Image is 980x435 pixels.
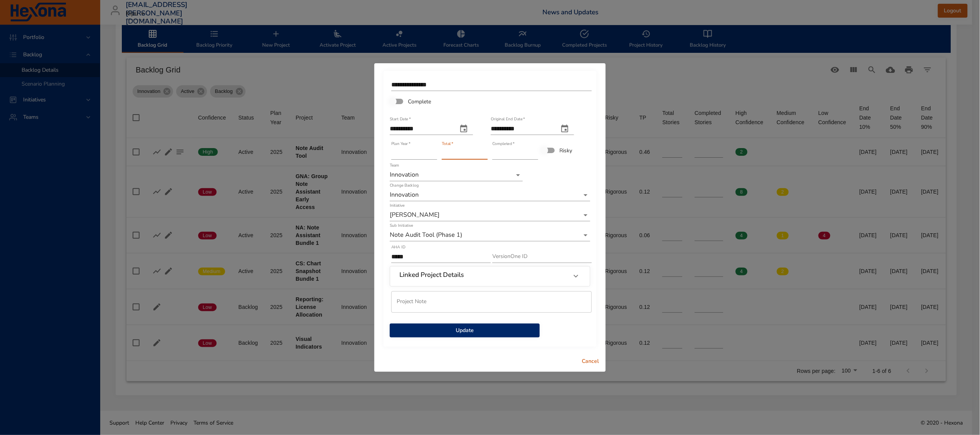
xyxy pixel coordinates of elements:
[396,326,534,336] span: Update
[391,245,406,250] label: AHA ID
[390,266,590,286] div: Linked Project Details
[455,120,473,138] button: start date
[390,229,590,241] div: Note Audit Tool (Phase 1)
[556,120,574,138] button: original end date
[581,357,599,366] span: Cancel
[390,164,399,168] label: Team
[390,209,590,221] div: [PERSON_NAME]
[391,142,411,146] label: Plan Year
[390,189,590,201] div: Innovation
[390,204,405,208] label: Initiative
[492,142,515,146] label: Completed
[390,324,540,338] button: Update
[442,142,453,146] label: Total
[559,147,572,155] span: Risky
[408,98,431,106] span: Complete
[390,184,419,188] label: Change Backlog
[390,169,523,181] div: Innovation
[390,224,413,228] label: Sub Initiative
[578,354,603,369] button: Cancel
[491,117,525,121] label: Original End Date
[399,271,464,279] h6: Linked Project Details
[390,117,411,121] label: Start Date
